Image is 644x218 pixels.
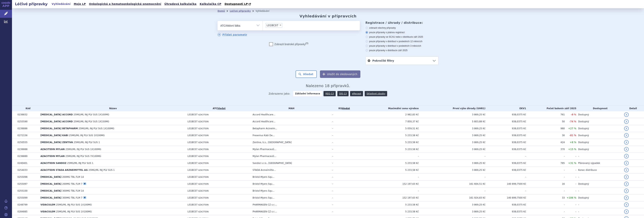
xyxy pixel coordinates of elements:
td: - [526,208,565,215]
td: Dostupný [576,132,622,139]
td: - [565,181,576,187]
span: Zobrazeno jako: [269,91,290,96]
td: - [576,187,622,194]
span: AZACITIDIN [198,190,209,192]
td: - [330,174,356,181]
abbr: (?) [306,42,308,45]
td: PHARMAGEN CZ s.r.... [251,201,330,208]
td: 0255590 [16,118,39,125]
td: Zentiva, k.s., [GEOGRAPHIC_DATA] [251,139,330,146]
td: Mylan Pharmaceuti... [251,146,330,153]
td: - [330,139,356,146]
a: Léčivé přípravky [230,10,251,12]
td: 0255099 [16,194,39,201]
span: -8 % [571,113,576,116]
td: 5 803,88 Kč [419,118,485,125]
td: - [330,125,356,132]
span: VIDACULEM [40,210,55,213]
td: Plánovaný výpadek [576,160,622,167]
span: 25MG/ML INJ PLV SUS 1X100MG [79,127,114,130]
td: 5 233,58 Kč [356,167,419,174]
td: 938,0375 Kč [485,167,526,174]
span: -74 % [569,120,576,123]
td: 3 869,25 Kč [419,208,485,215]
span: [MEDICAL_DATA] ACCORD [40,120,73,123]
td: - [565,174,576,181]
a: hledat [217,107,225,110]
td: Bristol-Myers Squ... [251,194,330,201]
td: STADA Arzneimitte... [251,167,330,174]
td: - [330,167,356,174]
td: 0255098 [16,174,39,181]
label: pouze přípravky s platnou registrací [365,31,438,34]
a: REG-13 [323,91,336,96]
td: 3 869,25 Kč [419,125,485,132]
td: 0238889 [16,153,39,160]
td: 5 233,58 Kč [356,146,419,153]
td: 761 [526,111,565,118]
th: Detail [622,106,644,111]
td: Dostupný [576,125,622,132]
span: [MEDICAL_DATA] [40,176,61,178]
td: - [576,208,622,215]
span: v září 2025 [412,36,423,38]
td: 161 924,83 Kč [419,194,485,201]
td: - [330,111,356,118]
td: 0272156 [16,132,39,139]
td: Dostupný [576,194,622,201]
span: L01BC07 [187,162,198,164]
td: 938,0375 Kč [485,111,526,118]
strong: Základní informace [293,91,322,96]
a: detail [624,147,629,152]
span: L01BC07 [187,176,198,178]
a: Vyhledávání [51,1,72,7]
td: 5 233,58 Kč [356,208,419,215]
td: - [576,201,622,208]
td: 152 197,63 Kč [356,181,419,187]
td: 0254033 [16,167,39,174]
td: Accord Healthcare... [251,111,330,118]
td: - [330,187,356,194]
li: Vyhledávání [256,8,274,14]
td: Bristol-Myers Squ... [251,187,330,194]
td: 0284885 [16,208,39,215]
span: AZACITIDIN [198,211,209,213]
span: 25MG/ML INJ PLV SUS 1X100MG [69,134,105,137]
td: 50 [526,118,565,125]
span: 300MG TBL FLM 14 [62,190,84,192]
span: L01BC07 [187,210,198,213]
th: Maximální cena výrobce [356,106,419,111]
td: 5 233,58 Kč [356,201,419,208]
td: - [356,187,419,194]
td: 0248799 [16,201,39,208]
td: - [330,118,356,125]
a: detail [624,161,629,165]
span: L01BC07 [187,127,198,130]
a: detail [624,189,629,193]
td: 33 [526,194,565,201]
td: - [565,153,576,160]
td: 3 869,25 Kč [419,167,485,174]
span: L01BC07 [187,113,198,116]
span: AZACITIDIN [198,121,209,123]
td: 3 869,25 Kč [419,146,485,153]
td: 0250555 [16,139,39,146]
span: [MEDICAL_DATA] KABI [40,134,68,137]
td: 7 850,37 Kč [356,118,419,125]
td: Bristol-Myers Squ... [251,174,330,181]
a: detail [624,209,629,214]
a: Pokročilé filtry [366,57,438,65]
span: × [279,24,282,26]
span: [MEDICAL_DATA] [40,183,61,185]
td: 938,0375 Kč [485,208,526,215]
a: detail [624,112,629,117]
td: Fresenius Kabi De... [251,132,330,139]
span: [MEDICAL_DATA] [40,196,61,199]
td: Bristol-Myers Squ... [251,181,330,187]
span: 25MG/ML INJ PLV SUS 1X100MG [74,113,109,116]
span: v září 2025 [562,107,576,110]
span: v září 2025 [396,49,407,52]
td: 0255100 [16,187,39,194]
td: - [330,181,356,187]
span: 25MG/ML INJ PLV SUS 1X100MG [56,210,92,213]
